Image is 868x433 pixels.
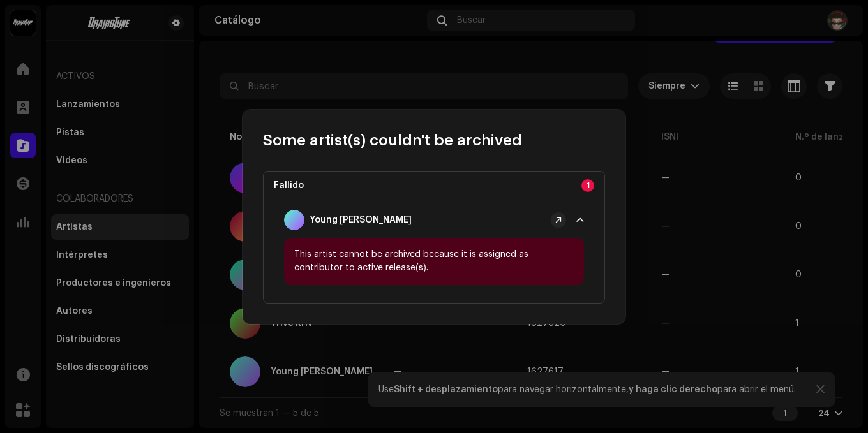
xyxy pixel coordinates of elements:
[274,180,304,191] strong: Fallido
[284,238,584,285] div: This artist cannot be archived because it is assigned as contributor to active release(s).
[243,110,625,150] div: Some artist(s) couldn't be archived
[274,238,594,295] p-accordion-content: Young [PERSON_NAME]
[274,202,594,238] p-accordion-header: Young [PERSON_NAME]
[310,215,412,225] strong: Young [PERSON_NAME]
[581,179,594,192] p-badge: 1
